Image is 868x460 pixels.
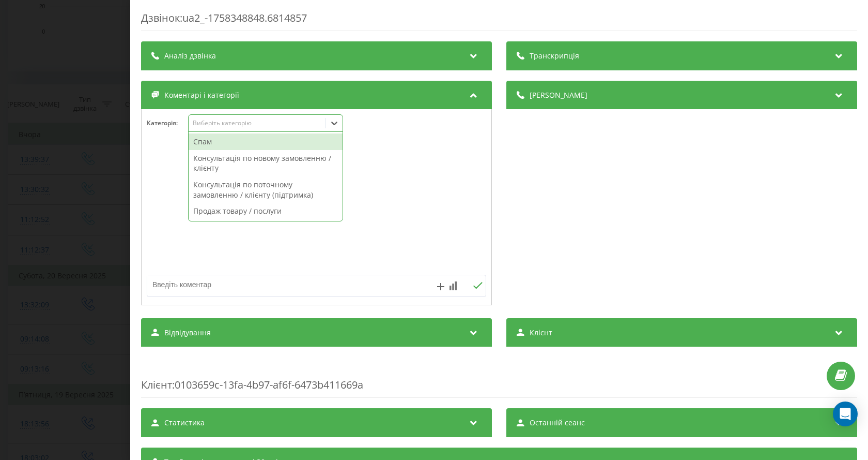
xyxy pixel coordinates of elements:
[530,51,579,61] span: Транскрипція
[193,119,322,127] div: Виберіть категорію
[530,90,587,100] span: [PERSON_NAME]
[141,357,857,398] div: : 0103659c-13fa-4b97-af6f-6473b411669a
[189,203,343,219] div: Продаж товару / послуги
[833,402,858,426] div: Open Intercom Messenger
[530,418,585,428] span: Останній сеанс
[189,150,343,176] div: Консультація по новому замовленню / клієнту
[141,378,172,392] span: Клієнт
[530,328,552,338] span: Клієнт
[164,51,216,61] span: Аналіз дзвінка
[164,90,239,100] span: Коментарі і категорії
[189,176,343,203] div: Консультація по поточному замовленню / клієнту (підтримка)
[189,133,343,150] div: Спам
[164,328,211,338] span: Відвідування
[141,11,857,31] div: Дзвінок : ua2_-1758348848.6814857
[147,120,188,127] h4: Категорія :
[164,418,205,428] span: Статистика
